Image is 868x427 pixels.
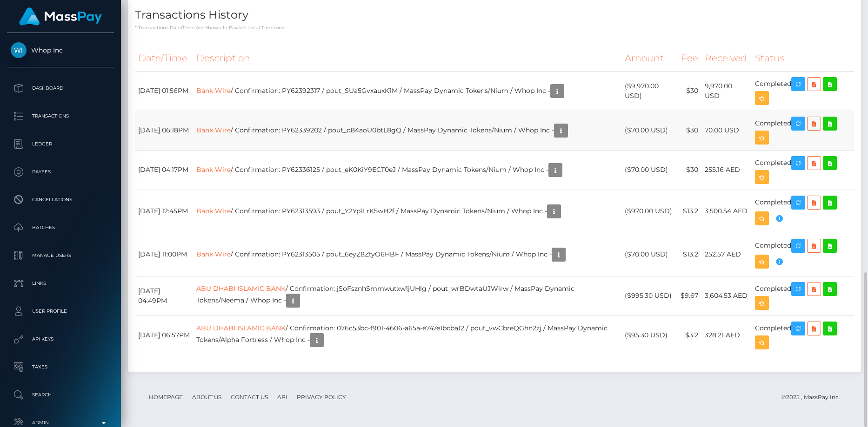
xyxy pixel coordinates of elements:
[7,188,114,211] a: Cancellations
[135,276,193,315] td: [DATE] 04:49PM
[196,86,231,94] a: Bank Wire
[7,328,114,351] a: API Keys
[701,233,752,276] td: 252.57 AED
[11,42,27,58] img: Whop Inc
[193,276,621,315] td: / Confirmation: jSoFsznhSmmwutxw1jUHlg / pout_wrBDwtaUJWirw / MassPay Dynamic Tokens/Neema / Whop...
[752,276,854,315] td: Completed
[193,150,621,190] td: / Confirmation: PY62336125 / pout_eK0KiY9ECT0eJ / MassPay Dynamic Tokens/Nium / Whop Inc -
[752,111,854,150] td: Completed
[7,132,114,156] a: Ledger
[11,193,110,207] p: Cancellations
[11,249,110,263] p: Manage Users
[227,390,272,404] a: Contact Us
[188,390,225,404] a: About Us
[11,221,110,235] p: Batches
[701,150,752,190] td: 255.16 AED
[11,388,110,402] p: Search
[621,233,677,276] td: ($70.00 USD)
[196,284,286,293] a: ABU DHABI ISLAMIC BANK
[11,109,110,123] p: Transactions
[7,272,114,295] a: Links
[7,216,114,239] a: Batches
[7,300,114,323] a: User Profile
[621,71,677,111] td: ($9,970.00 USD)
[677,111,701,150] td: $30
[7,46,114,54] span: Whop Inc
[11,360,110,374] p: Taxes
[701,315,752,355] td: 328.21 AED
[11,81,110,95] p: Dashboard
[7,383,114,407] a: Search
[677,233,701,276] td: $13.2
[145,390,187,404] a: Homepage
[752,190,854,233] td: Completed
[7,160,114,184] a: Payees
[677,315,701,355] td: $3.2
[7,355,114,379] a: Taxes
[7,77,114,100] a: Dashboard
[135,71,193,111] td: [DATE] 01:56PM
[752,233,854,276] td: Completed
[677,190,701,233] td: $13.2
[135,315,193,355] td: [DATE] 06:57PM
[11,304,110,318] p: User Profile
[621,190,677,233] td: ($970.00 USD)
[677,71,701,111] td: $30
[135,46,193,71] th: Date/Time
[135,7,854,23] h4: Transactions History
[621,315,677,355] td: ($95.30 USD)
[274,390,291,404] a: API
[293,390,350,404] a: Privacy Policy
[135,24,854,31] p: * Transactions date/time are shown in payee's local timezone
[11,165,110,179] p: Payees
[701,276,752,315] td: 3,604.53 AED
[193,111,621,150] td: / Confirmation: PY62339202 / pout_q84aoU0btL8gQ / MassPay Dynamic Tokens/Nium / Whop Inc -
[11,332,110,346] p: API Keys
[196,125,231,134] a: Bank Wire
[19,7,102,26] img: MassPay Logo
[193,315,621,355] td: / Confirmation: 076c53bc-f901-4606-a65a-e747e1bcba12 / pout_vwCbreQGhn2zj / MassPay Dynamic Token...
[193,46,621,71] th: Description
[752,71,854,111] td: Completed
[701,111,752,150] td: 70.00 USD
[677,150,701,190] td: $30
[701,190,752,233] td: 3,500.54 AED
[135,111,193,150] td: [DATE] 06:18PM
[752,150,854,190] td: Completed
[11,276,110,290] p: Links
[196,324,286,332] a: ABU DHABI ISLAMIC BANK
[7,105,114,128] a: Transactions
[677,276,701,315] td: $9.67
[196,250,231,258] a: Bank Wire
[752,315,854,355] td: Completed
[621,276,677,315] td: ($995.30 USD)
[621,111,677,150] td: ($70.00 USD)
[11,137,110,151] p: Ledger
[135,233,193,276] td: [DATE] 11:00PM
[621,46,677,71] th: Amount
[677,46,701,71] th: Fee
[193,233,621,276] td: / Confirmation: PY62313505 / pout_6eyZ8ZtyO6HBF / MassPay Dynamic Tokens/Nium / Whop Inc -
[621,150,677,190] td: ($70.00 USD)
[193,190,621,233] td: / Confirmation: PY62313593 / pout_Y2Yp1LrK5wH2f / MassPay Dynamic Tokens/Nium / Whop Inc -
[701,46,752,71] th: Received
[135,150,193,190] td: [DATE] 04:17PM
[701,71,752,111] td: 9,970.00 USD
[196,206,231,215] a: Bank Wire
[196,165,231,173] a: Bank Wire
[7,244,114,267] a: Manage Users
[752,46,854,71] th: Status
[781,392,847,402] div: © 2025 , MassPay Inc.
[193,71,621,111] td: / Confirmation: PY62392317 / pout_SUa5GvxauxK1M / MassPay Dynamic Tokens/Nium / Whop Inc -
[135,190,193,233] td: [DATE] 12:45PM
